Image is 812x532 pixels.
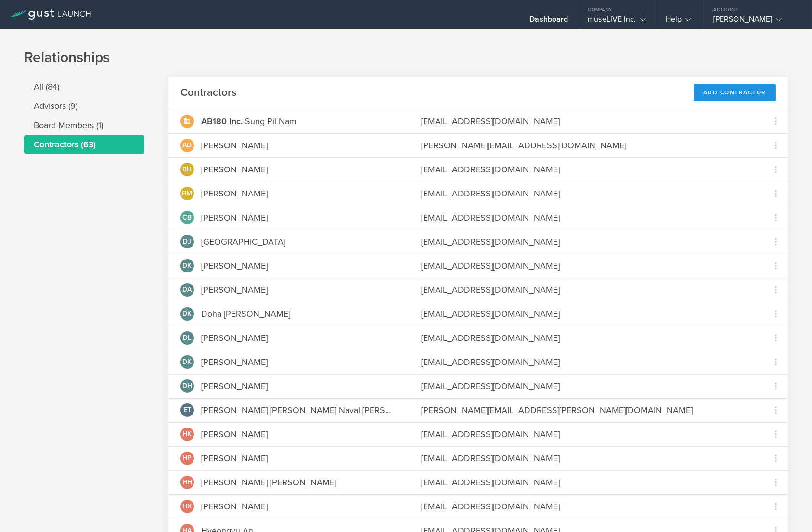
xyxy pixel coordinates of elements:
[421,260,752,272] div: [EMAIL_ADDRESS][DOMAIN_NAME]
[421,380,752,392] div: [EMAIL_ADDRESS][DOMAIN_NAME]
[421,163,752,176] div: [EMAIL_ADDRESS][DOMAIN_NAME]
[201,260,268,272] div: [PERSON_NAME]
[666,14,691,29] div: Help
[183,166,192,173] span: BH
[180,86,236,100] h2: Contractors
[201,500,268,513] div: [PERSON_NAME]
[421,211,752,224] div: [EMAIL_ADDRESS][DOMAIN_NAME]
[24,96,144,116] li: Advisors (9)
[201,163,268,176] div: [PERSON_NAME]
[201,404,397,416] div: [PERSON_NAME] [PERSON_NAME] Naval [PERSON_NAME]
[201,211,268,224] div: [PERSON_NAME]
[421,452,752,465] div: [EMAIL_ADDRESS][DOMAIN_NAME]
[183,142,192,149] span: AD
[421,404,752,416] div: [PERSON_NAME][EMAIL_ADDRESS][PERSON_NAME][DOMAIN_NAME]
[201,452,268,465] div: [PERSON_NAME]
[588,14,645,29] div: museLIVE Inc.
[183,455,192,462] span: HP
[183,262,192,269] span: DK
[183,286,192,293] span: DA
[421,235,752,248] div: [EMAIL_ADDRESS][DOMAIN_NAME]
[182,383,192,389] span: DH
[421,356,752,368] div: [EMAIL_ADDRESS][DOMAIN_NAME]
[183,238,192,245] span: DJ
[201,380,268,392] div: [PERSON_NAME]
[183,503,192,510] span: HX
[24,77,144,96] li: All (84)
[713,14,795,29] div: [PERSON_NAME]
[421,187,752,200] div: [EMAIL_ADDRESS][DOMAIN_NAME]
[201,476,336,489] div: [PERSON_NAME] [PERSON_NAME]
[183,311,192,317] span: DK
[24,135,144,154] li: Contractors (63)
[421,115,752,128] div: [EMAIL_ADDRESS][DOMAIN_NAME]
[24,48,788,67] h1: Relationships
[201,308,290,320] div: Doha [PERSON_NAME]
[182,479,192,486] span: HH
[694,84,776,101] div: Add Contractor
[183,359,192,365] span: DK
[183,431,192,438] span: HK
[201,235,285,248] div: [GEOGRAPHIC_DATA]
[201,284,268,296] div: [PERSON_NAME]
[183,214,192,221] span: CB
[421,428,752,441] div: [EMAIL_ADDRESS][DOMAIN_NAME]
[201,428,268,441] div: [PERSON_NAME]
[421,139,752,152] div: [PERSON_NAME][EMAIL_ADDRESS][DOMAIN_NAME]
[201,115,296,128] div: Sung Pil Nam
[182,190,193,197] span: BM
[201,356,268,368] div: [PERSON_NAME]
[183,335,192,341] span: DL
[24,116,144,135] li: Board Members (1)
[183,407,191,414] span: ET
[421,476,752,489] div: [EMAIL_ADDRESS][DOMAIN_NAME]
[421,332,752,344] div: [EMAIL_ADDRESS][DOMAIN_NAME]
[421,500,752,513] div: [EMAIL_ADDRESS][DOMAIN_NAME]
[201,116,243,127] strong: AB180 Inc.
[201,187,268,200] div: [PERSON_NAME]
[764,486,812,532] iframe: Chat Widget
[421,284,752,296] div: [EMAIL_ADDRESS][DOMAIN_NAME]
[529,14,568,29] div: Dashboard
[201,116,245,127] span: -
[421,308,752,320] div: [EMAIL_ADDRESS][DOMAIN_NAME]
[201,139,268,152] div: [PERSON_NAME]
[201,332,268,344] div: [PERSON_NAME]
